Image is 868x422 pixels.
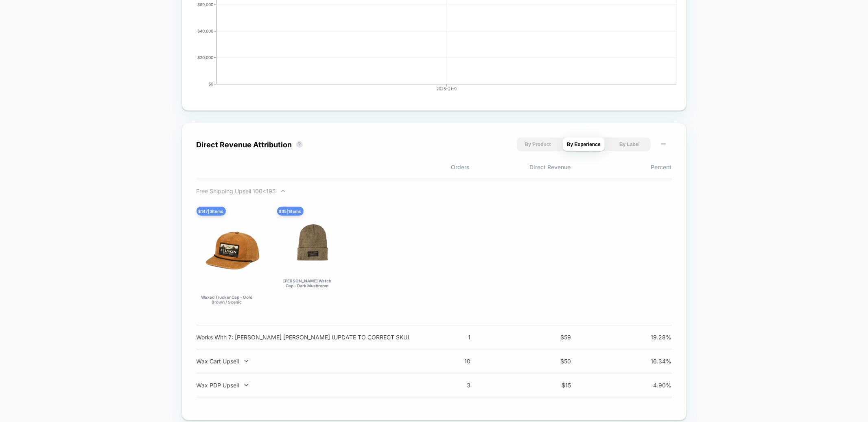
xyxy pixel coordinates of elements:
div: Direct Revenue Attribution [197,140,292,149]
span: Orders [369,164,470,171]
tspan: $40,000 [197,29,213,34]
div: Works With 7: [PERSON_NAME] [PERSON_NAME] (UPDATE TO CORRECT SKU) [197,334,411,341]
span: $ 50 [535,358,571,365]
span: 3 [434,382,471,389]
span: Percent [571,164,672,171]
span: Direct Revenue [470,164,571,171]
span: 19.28 % [635,334,672,341]
tspan: $20,000 [197,55,213,60]
tspan: $0 [208,82,213,87]
div: Wax PDP Upsell [197,382,411,389]
button: ? [296,141,303,148]
div: $ 147 | 3 items [197,207,226,216]
button: By Label [609,138,651,151]
img: Waxed Trucker Cap - Gold Brown / Scenic [201,211,265,291]
span: 4.90 % [635,382,672,389]
img: Ballard Watch Cap - Dark Mushroom [281,211,345,275]
div: Free Shipping Upsell 100<195 [197,188,411,195]
span: 16.34 % [635,358,672,365]
span: $ 59 [535,334,571,341]
span: 10 [434,358,471,365]
span: $ 15 [535,382,571,389]
div: Waxed Trucker Cap - Gold Brown / Scenic [201,295,253,304]
button: By Product [517,138,559,151]
tspan: $60,000 [197,2,213,7]
div: [PERSON_NAME] Watch Cap - Dark Mushroom [281,278,334,288]
button: By Experience [563,138,605,151]
tspan: 2025-21-9 [436,86,457,91]
div: Wax Cart Upsell [197,358,411,365]
span: 1 [434,334,471,341]
div: $ 35 | 1 items [277,207,304,216]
